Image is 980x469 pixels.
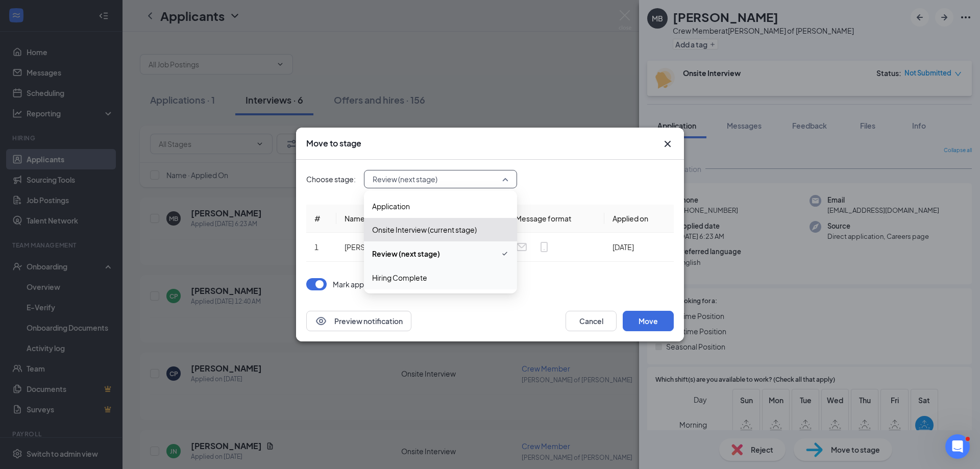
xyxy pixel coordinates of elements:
[604,233,674,262] td: [DATE]
[306,311,411,331] button: EyePreview notification
[315,315,327,327] svg: Eye
[566,311,617,331] button: Cancel
[604,205,674,233] th: Applied on
[372,248,440,259] span: Review (next stage)
[306,174,356,185] span: Choose stage:
[945,434,970,459] iframe: Intercom live chat
[516,241,528,253] svg: Email
[661,138,674,150] svg: Cross
[336,233,436,262] td: [PERSON_NAME]
[372,201,410,212] span: Application
[623,311,674,331] button: Move
[538,241,550,253] svg: MobileSms
[501,248,509,260] svg: Checkmark
[306,138,361,149] h3: Move to stage
[314,242,318,252] span: 1
[306,205,336,233] th: #
[372,272,427,283] span: Hiring Complete
[661,138,674,150] button: Close
[333,279,505,289] p: Mark applicant(s) as Completed for Onsite Interview
[372,224,477,235] span: Onsite Interview (current stage)
[507,205,604,233] th: Message format
[336,205,436,233] th: Name
[373,171,437,187] span: Review (next stage)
